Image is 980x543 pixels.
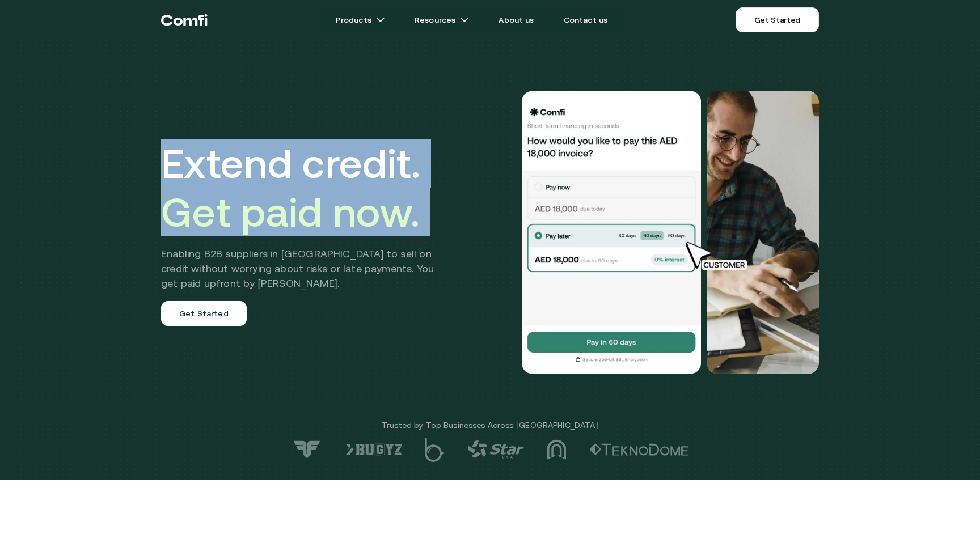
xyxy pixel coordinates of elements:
img: logo-2 [589,443,688,456]
img: logo-3 [547,439,567,460]
h2: Enabling B2B suppliers in [GEOGRAPHIC_DATA] to sell on credit without worrying about risks or lat... [161,247,451,291]
span: Get paid now. [161,189,420,235]
img: logo-4 [467,440,524,459]
a: About us [485,9,547,31]
img: logo-7 [292,440,323,459]
a: Contact us [550,9,622,31]
img: arrow icons [376,15,385,24]
h1: Extend credit. [161,139,451,236]
img: Would you like to pay this AED 18,000.00 invoice? [707,91,819,374]
img: cursor [677,240,760,272]
img: arrow icons [460,15,469,24]
a: Return to the top of the Comfi home page [161,3,208,37]
a: Productsarrow icons [322,9,399,31]
a: Get Started [736,7,819,32]
img: logo-5 [425,438,445,462]
a: Get Started [161,301,247,326]
img: Would you like to pay this AED 18,000.00 invoice? [521,91,702,374]
a: Resourcesarrow icons [401,9,483,31]
img: logo-6 [345,443,402,456]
